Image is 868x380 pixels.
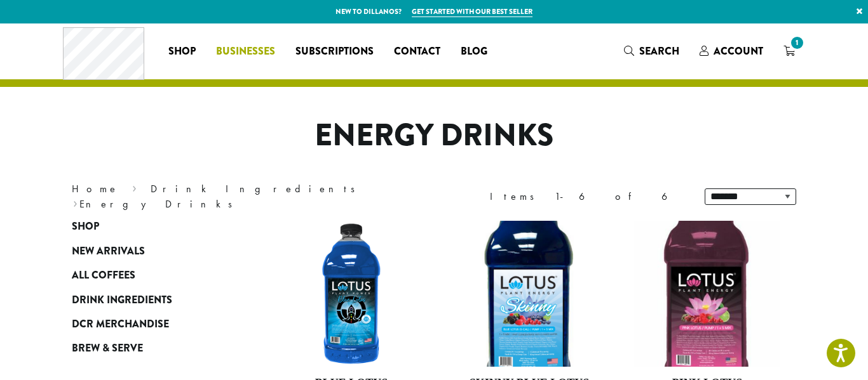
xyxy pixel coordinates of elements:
a: Brew & Serve [72,336,224,360]
span: Brew & Serve [72,341,143,357]
a: Shop [72,214,224,239]
span: › [73,192,78,212]
nav: Breadcrumb [72,181,415,212]
a: Home [72,182,119,195]
a: New Arrivals [72,239,224,263]
a: Get started with our best seller [412,6,532,17]
img: Lotus-Blue-Stock-01.png [278,221,424,367]
span: Shop [72,219,99,235]
span: All Coffees [72,268,135,284]
span: Drink Ingredients [72,292,172,308]
span: DCR Merchandise [72,317,169,332]
a: Search [614,41,689,62]
span: Subscriptions [295,44,374,60]
span: Search [639,44,679,58]
a: Drink Ingredients [151,182,363,195]
a: Shop [158,41,206,62]
img: Lotus_pink_front_1080x-300x300.jpg [634,221,780,367]
span: New Arrivals [72,244,145,259]
span: › [132,177,137,197]
span: Account [714,44,763,58]
div: Items 1-6 of 6 [490,189,686,204]
span: 1 [789,34,806,51]
span: Shop [168,44,196,60]
a: Drink Ingredients [72,287,224,311]
a: All Coffees [72,263,224,287]
h1: Energy Drinks [62,117,806,154]
img: 446_1080x-300x300.png [456,221,602,367]
a: DCR Merchandise [72,312,224,336]
span: Blog [461,44,487,60]
span: Contact [394,44,440,60]
span: Businesses [216,44,275,60]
